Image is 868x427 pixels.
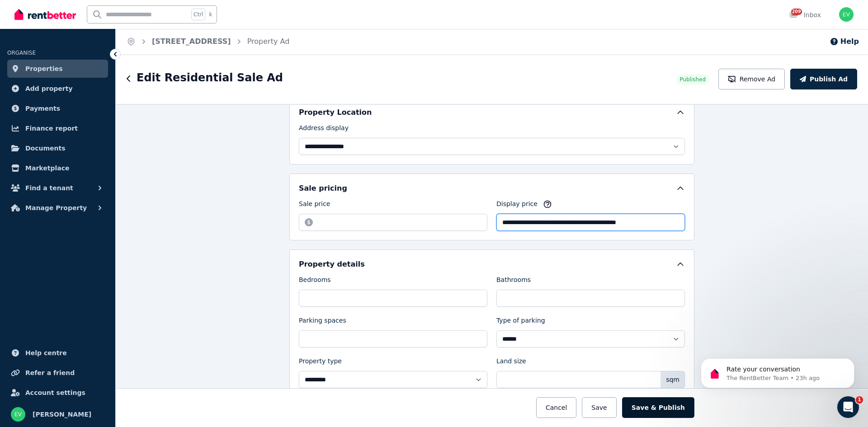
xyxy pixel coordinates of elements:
nav: Breadcrumb [116,29,300,54]
label: Bedrooms [299,275,331,288]
a: Add property [7,80,108,98]
button: Save & Publish [622,397,694,418]
img: Emma Vatos [11,407,25,422]
span: Published [679,76,706,83]
button: Cancel [536,397,576,418]
a: Documents [7,139,108,157]
label: Bathrooms [496,275,531,288]
span: Properties [25,63,63,74]
a: Help centre [7,344,108,362]
img: RentBetter [14,8,76,21]
span: Marketplace [25,163,69,174]
span: Help centre [25,347,67,358]
span: ORGANISE [7,50,36,56]
div: Inbox [789,10,821,19]
button: Find a tenant [7,179,108,197]
span: Ctrl [191,9,205,20]
span: Payments [25,103,60,114]
label: Sale price [299,199,330,212]
label: Parking spaces [299,316,346,328]
a: Refer a friend [7,364,108,382]
span: 209 [791,9,802,15]
a: Properties [7,60,108,78]
a: [STREET_ADDRESS] [152,37,231,46]
a: Account settings [7,384,108,402]
span: Account settings [25,387,85,398]
button: Save [582,397,616,418]
a: Payments [7,99,108,117]
h5: Property details [299,259,365,270]
span: Add property [25,83,73,94]
label: Display price [496,199,538,212]
h5: Sale pricing [299,183,347,194]
span: Documents [25,143,66,154]
span: Manage Property [25,202,87,213]
span: 1 [856,396,863,404]
label: Land size [496,357,526,369]
a: Property Ad [247,37,290,46]
button: Publish Ad [790,69,857,89]
h1: Edit Residential Sale Ad [137,70,283,85]
iframe: Intercom live chat [837,396,859,418]
span: [PERSON_NAME] [33,409,91,420]
span: Finance report [25,123,78,134]
button: Remove Ad [718,69,785,89]
iframe: Intercom notifications message [687,339,868,403]
img: Emma Vatos [839,7,854,22]
h5: Property Location [299,107,372,118]
a: Marketplace [7,159,108,177]
label: Address display [299,123,349,136]
span: Refer a friend [25,367,75,378]
label: Property type [299,357,342,369]
button: Manage Property [7,199,108,217]
label: Type of parking [496,316,545,328]
button: Help [830,36,859,47]
a: Finance report [7,119,108,137]
span: k [209,11,212,18]
span: Find a tenant [25,183,73,193]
